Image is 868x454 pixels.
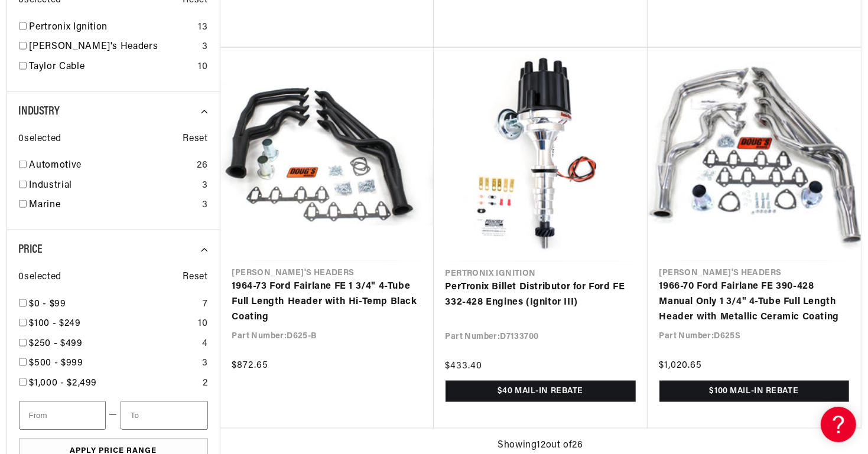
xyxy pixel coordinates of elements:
input: To [121,401,208,430]
a: Automotive [30,158,193,174]
span: $0 - $99 [30,299,66,309]
div: 10 [198,316,207,332]
span: $500 - $999 [30,358,83,368]
a: Pertronix Ignition [30,20,194,35]
div: 3 [202,356,208,371]
span: Price [19,244,43,256]
a: Industrial [30,178,197,194]
div: 10 [198,60,207,75]
span: $250 - $499 [30,339,83,348]
span: Showing 12 out of 26 [498,438,583,453]
span: 0 selected [19,132,61,147]
div: 4 [202,337,208,352]
span: Reset [183,270,208,285]
a: Taylor Cable [30,60,194,75]
span: Industry [19,106,60,117]
div: 3 [202,178,208,194]
div: 3 [202,40,208,55]
div: 3 [202,198,208,213]
span: Reset [183,132,208,147]
div: 26 [197,158,207,174]
a: 1964-73 Ford Fairlane FE 1 3/4" 4-Tube Full Length Header with Hi-Temp Black Coating [232,279,422,325]
div: 2 [203,376,208,391]
span: $1,000 - $2,499 [30,378,97,388]
div: 13 [198,20,207,35]
a: [PERSON_NAME]'s Headers [30,40,197,55]
a: PerTronix Billet Distributor for Ford FE 332-428 Engines (Ignitor III) [446,280,636,310]
span: 0 selected [19,270,61,285]
span: — [109,407,118,423]
a: 1966-70 Ford Fairlane FE 390-428 Manual Only 1 3/4" 4-Tube Full Length Header with Metallic Ceram... [659,279,849,325]
input: From [19,401,106,430]
div: 7 [203,297,208,312]
span: $100 - $249 [30,319,81,328]
a: Marine [30,198,197,213]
